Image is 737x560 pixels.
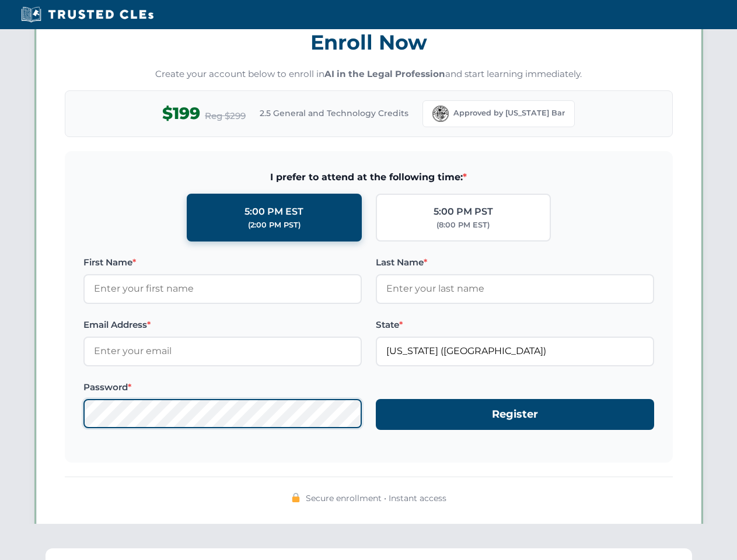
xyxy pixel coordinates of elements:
[83,274,362,303] input: Enter your first name
[248,219,301,231] div: (2:00 PM PST)
[18,6,157,23] img: Trusted CLEs
[324,68,445,79] strong: AI in the Legal Profession
[376,399,654,430] button: Register
[376,337,654,366] input: Florida (FL)
[65,68,673,81] p: Create your account below to enroll in and start learning immediately.
[244,204,303,219] div: 5:00 PM EST
[83,380,362,394] label: Password
[65,24,673,61] h3: Enroll Now
[376,318,654,332] label: State
[376,274,654,303] input: Enter your last name
[306,492,446,505] span: Secure enrollment • Instant access
[83,256,362,269] label: First Name
[83,318,362,332] label: Email Address
[291,493,301,502] img: 🔒
[432,106,449,122] img: Florida Bar
[434,204,493,219] div: 5:00 PM PST
[162,100,200,127] span: $199
[436,219,490,231] div: (8:00 PM EST)
[205,109,246,123] span: Reg $299
[453,107,565,119] span: Approved by [US_STATE] Bar
[260,107,408,120] span: 2.5 General and Technology Credits
[83,337,362,366] input: Enter your email
[376,256,654,269] label: Last Name
[83,170,654,185] span: I prefer to attend at the following time:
